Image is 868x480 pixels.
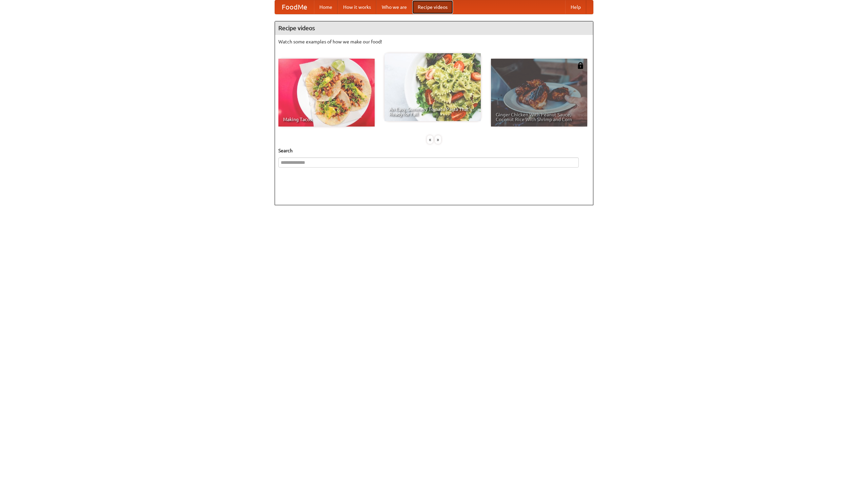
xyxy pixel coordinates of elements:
h4: Recipe videos [275,21,593,35]
a: Who we are [376,0,412,14]
p: Watch some examples of how we make our food! [278,38,590,45]
a: FoodMe [275,0,314,14]
a: Home [314,0,338,14]
span: An Easy, Summery Tomato Pasta That's Ready for Fall [389,107,476,116]
a: Recipe videos [412,0,453,14]
img: 483408.png [577,62,584,69]
a: Making Tacos [278,59,375,127]
h5: Search [278,147,590,154]
span: Making Tacos [283,117,370,122]
div: « [427,135,433,144]
a: How it works [338,0,376,14]
div: » [435,135,441,144]
a: An Easy, Summery Tomato Pasta That's Ready for Fall [384,53,481,121]
a: Help [565,0,586,14]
